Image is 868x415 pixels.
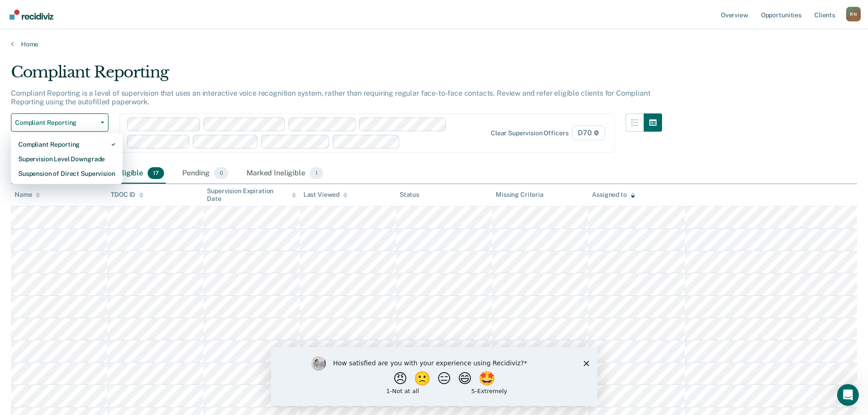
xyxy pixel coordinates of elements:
[15,119,97,127] span: Compliant Reporting
[592,191,635,199] div: Assigned to
[846,7,861,21] div: R N
[18,137,115,152] div: Compliant Reporting
[496,191,544,199] div: Missing Criteria
[846,7,861,21] button: Profile dropdown button
[148,167,164,179] span: 17
[11,40,857,48] a: Home
[18,166,115,181] div: Suspension of Direct Supervision
[245,164,325,184] div: Marked Ineligible1
[271,347,597,406] iframe: Survey by Kim from Recidiviz
[572,126,605,140] span: D70
[310,167,323,179] span: 1
[15,191,40,199] div: Name
[400,191,419,199] div: Status
[207,187,296,203] div: Supervision Expiration Date
[10,10,53,20] img: Recidiviz
[303,191,348,199] div: Last Viewed
[214,167,228,179] span: 0
[11,89,650,106] p: Compliant Reporting is a level of supervision that uses an interactive voice recognition system, ...
[491,129,568,137] div: Clear supervision officers
[90,164,166,184] div: Almost Eligible17
[18,152,115,166] div: Supervision Level Downgrade
[111,191,144,199] div: TDOC ID
[11,63,662,89] div: Compliant Reporting
[180,164,230,184] div: Pending0
[837,384,859,406] iframe: Intercom live chat
[11,113,108,132] button: Compliant Reporting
